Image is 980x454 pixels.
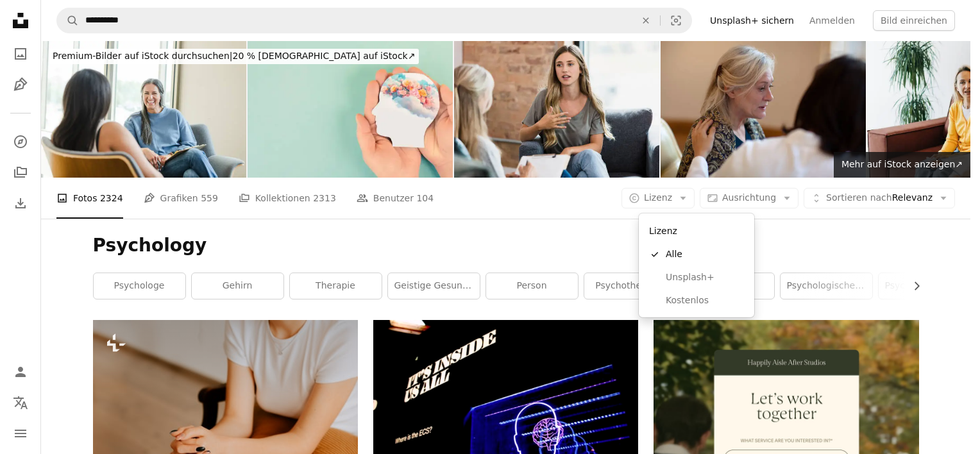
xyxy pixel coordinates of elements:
[666,294,744,307] span: Kostenlos
[666,271,744,284] span: Unsplash+
[644,192,672,203] span: Lizenz
[639,214,754,317] div: Lizenz
[644,219,749,243] div: Lizenz
[621,188,695,208] button: Lizenz
[666,248,744,261] span: Alle
[700,188,798,208] button: Ausrichtung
